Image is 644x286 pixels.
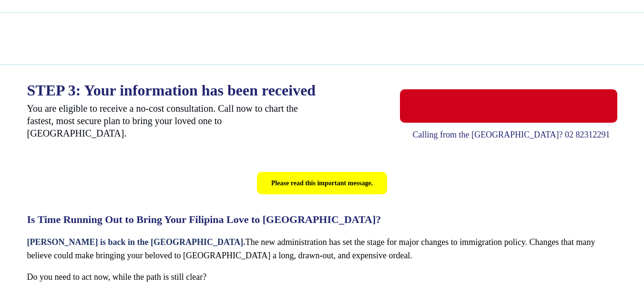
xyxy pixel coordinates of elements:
p: Calling from the [GEOGRAPHIC_DATA]? 02 82312291 [405,127,617,142]
span: The new administration has set the stage for major changes to immigration policy. Changes that ma... [27,237,595,261]
p: You are eligible to receive a no-cost consultation. Call now to chart the fastest, most secure pl... [27,102,317,147]
span: Do you need to act now, while the path is still clear? [27,272,207,282]
h2: Is Time Running Out to Bring Your Filipina Love to [GEOGRAPHIC_DATA]? [27,213,617,226]
p: STEP 3: Your information has been received [27,83,317,97]
span: [PERSON_NAME] is back in the [GEOGRAPHIC_DATA]. [27,237,245,247]
div: Please read this important message. [257,172,387,194]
